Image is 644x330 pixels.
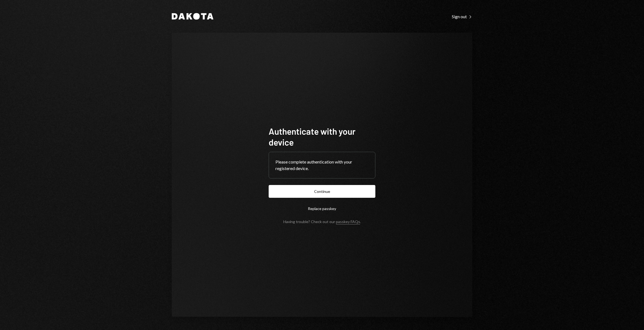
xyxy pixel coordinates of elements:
div: Sign out [452,14,472,19]
a: passkey FAQs [336,219,360,224]
button: Continue [269,185,375,198]
button: Replace passkey [269,202,375,215]
div: Having trouble? Check out our . [283,219,361,224]
h1: Authenticate with your device [269,126,375,147]
a: Sign out [452,13,472,19]
div: Please complete authentication with your registered device. [275,159,369,172]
